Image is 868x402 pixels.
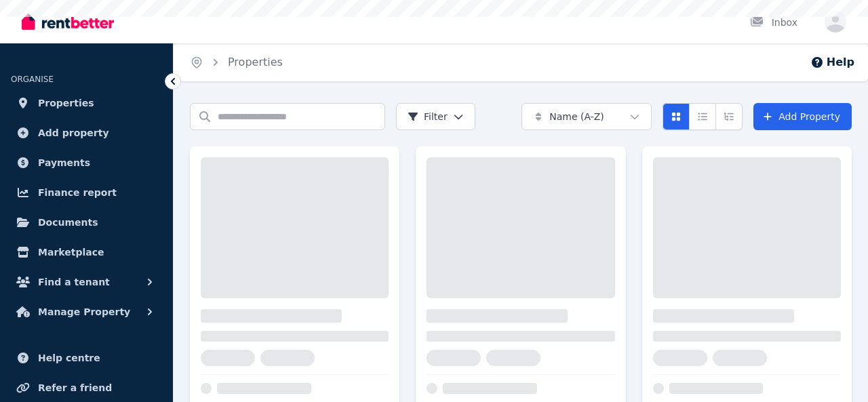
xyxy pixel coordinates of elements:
button: Find a tenant [11,268,162,296]
a: Add Property [753,103,852,130]
span: ORGANISE [11,75,54,84]
span: Documents [38,214,98,230]
button: Name (A-Z) [521,103,652,130]
span: Manage Property [38,304,130,320]
button: Expanded list view [715,103,743,130]
a: Payments [11,149,162,176]
a: Help centre [11,344,162,371]
span: Name (A-Z) [549,110,604,123]
nav: Breadcrumb [174,43,299,81]
span: Find a tenant [38,274,110,290]
div: View options [663,103,743,130]
span: Payments [38,155,90,171]
button: Filter [396,103,475,130]
a: Add property [11,119,162,146]
button: Compact list view [689,103,716,130]
div: Inbox [750,16,797,29]
button: Help [810,54,854,71]
span: Filter [408,110,448,123]
a: Refer a friend [11,374,162,401]
span: Finance report [38,184,117,201]
button: Manage Property [11,298,162,325]
span: Marketplace [38,244,104,260]
a: Properties [11,89,162,117]
a: Documents [11,209,162,236]
a: Marketplace [11,239,162,266]
img: RentBetter [22,12,114,32]
span: Properties [38,95,94,111]
a: Properties [228,56,283,68]
span: Help centre [38,350,100,366]
span: Refer a friend [38,380,112,396]
button: Card view [663,103,690,130]
span: Add property [38,125,109,141]
a: Finance report [11,179,162,206]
